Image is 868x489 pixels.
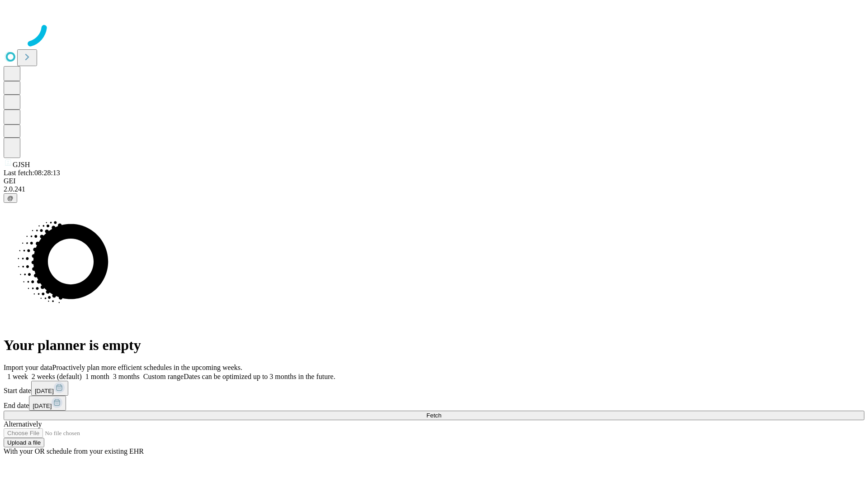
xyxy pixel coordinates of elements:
[13,161,30,168] span: GJSH
[4,177,864,185] div: GEI
[184,373,335,380] span: Dates can be optimized up to 3 months in the future.
[4,438,44,447] button: Upload a file
[4,381,864,396] div: Start date
[4,364,52,371] span: Import your data
[52,364,242,371] span: Proactively plan more efficient schedules in the upcoming weeks.
[426,412,441,419] span: Fetch
[35,388,54,394] span: [DATE]
[31,381,68,396] button: [DATE]
[4,447,144,455] span: With your OR schedule from your existing EHR
[143,373,184,380] span: Custom range
[7,195,14,201] span: @
[85,373,109,380] span: 1 month
[4,396,864,411] div: End date
[4,420,42,428] span: Alternatively
[33,403,52,409] span: [DATE]
[4,337,864,354] h1: Your planner is empty
[4,193,17,203] button: @
[113,373,140,380] span: 3 months
[4,185,864,193] div: 2.0.241
[32,373,82,380] span: 2 weeks (default)
[4,411,864,420] button: Fetch
[7,373,28,380] span: 1 week
[29,396,66,411] button: [DATE]
[4,169,60,177] span: Last fetch: 08:28:13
